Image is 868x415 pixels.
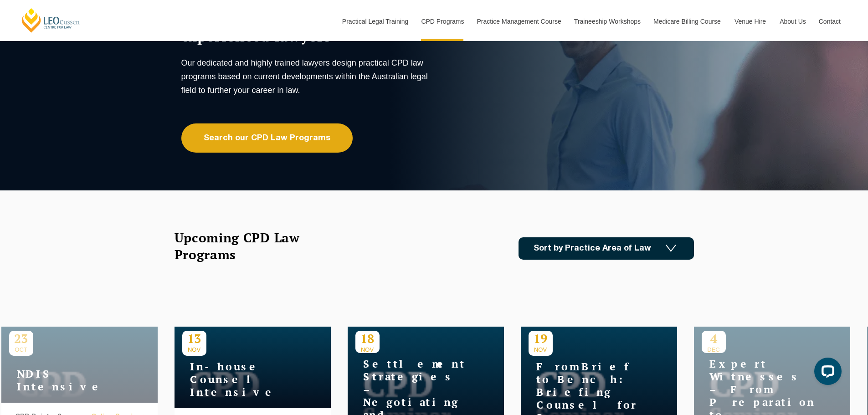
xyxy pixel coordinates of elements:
[666,245,676,252] img: Icon
[812,2,847,41] a: Contact
[182,331,206,346] p: 13
[529,331,553,346] p: 19
[470,2,567,41] a: Practice Management Course
[181,123,353,153] a: Search our CPD Law Programs
[647,2,728,41] a: Medicare Billing Course
[181,56,432,97] p: Our dedicated and highly trained lawyers design practical CPD law programs based on current devel...
[414,2,470,41] a: CPD Programs
[175,229,323,263] h2: Upcoming CPD Law Programs
[728,2,773,41] a: Venue Hire
[355,331,380,346] p: 18
[335,2,415,41] a: Practical Legal Training
[182,346,206,353] span: NOV
[567,2,647,41] a: Traineeship Workshops
[182,360,296,399] h4: In-house Counsel Intensive
[529,346,553,353] span: NOV
[773,2,812,41] a: About Us
[21,7,81,33] a: [PERSON_NAME] Centre for Law
[807,354,845,392] iframe: LiveChat chat widget
[181,10,432,45] h1: CPD Law Programs designed by experienced lawyers
[355,346,380,353] span: NOV
[519,237,694,260] a: Sort by Practice Area of Law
